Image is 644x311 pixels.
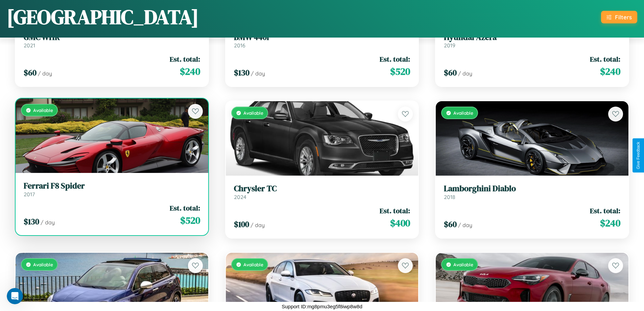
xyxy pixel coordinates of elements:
span: Est. total: [170,54,200,64]
span: Available [453,110,473,116]
span: $ 400 [390,216,410,230]
a: Ferrari F8 Spider2017 [24,181,200,198]
span: $ 60 [444,219,457,230]
span: $ 240 [600,65,620,78]
iframe: Intercom live chat [7,288,23,304]
a: GMC WHR2021 [24,32,200,49]
span: $ 130 [234,67,249,78]
span: 2024 [234,194,246,200]
div: Give Feedback [636,142,641,169]
a: Chrysler TC2024 [234,184,410,200]
span: 2021 [24,42,35,49]
span: / day [251,70,265,77]
span: $ 520 [180,214,200,227]
p: Support ID: mg8pmu3eg5f8iwp8w8d [282,302,362,311]
span: Est. total: [590,206,620,216]
div: Filters [615,14,632,21]
span: / day [41,219,55,226]
span: $ 60 [444,67,457,78]
span: Est. total: [170,203,200,213]
span: 2019 [444,42,455,49]
h1: [GEOGRAPHIC_DATA] [7,3,199,31]
span: $ 520 [390,65,410,78]
span: Est. total: [590,54,620,64]
span: 2017 [24,191,35,198]
span: 2018 [444,194,455,200]
span: Est. total: [380,206,410,216]
button: Filters [601,11,637,23]
h3: Chrysler TC [234,184,410,194]
span: $ 100 [234,219,249,230]
a: Hyundai Azera2019 [444,32,620,49]
span: / day [38,70,52,77]
h3: Lamborghini Diablo [444,184,620,194]
span: Available [453,262,473,267]
span: $ 240 [180,65,200,78]
span: $ 240 [600,216,620,230]
a: Lamborghini Diablo2018 [444,184,620,200]
span: Available [33,107,53,113]
span: / day [251,222,265,228]
span: / day [458,70,472,77]
span: Available [243,262,263,267]
span: Available [33,262,53,267]
a: BMW 440i2016 [234,32,410,49]
span: $ 60 [24,67,37,78]
span: 2016 [234,42,245,49]
span: $ 130 [24,216,39,227]
span: Available [243,110,263,116]
span: / day [458,222,472,228]
span: Est. total: [380,54,410,64]
h3: Ferrari F8 Spider [24,181,200,191]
